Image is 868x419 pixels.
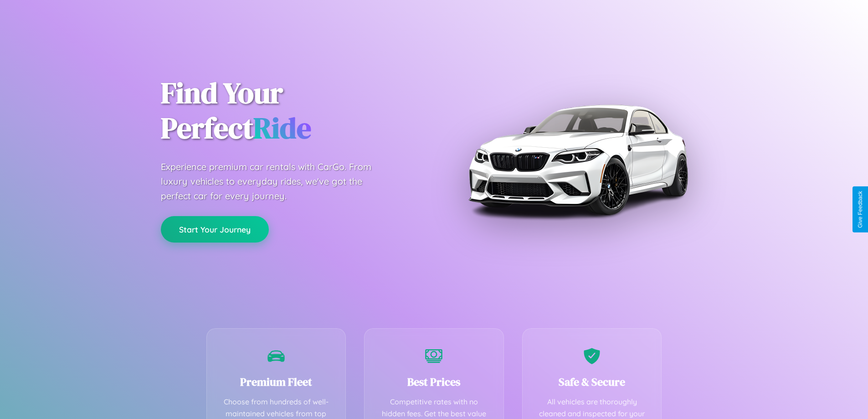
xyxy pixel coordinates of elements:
button: Start Your Journey [161,216,269,243]
h3: Safe & Secure [536,374,648,389]
h1: Find Your Perfect [161,76,421,146]
div: Give Feedback [857,191,863,228]
h3: Best Prices [378,374,490,389]
p: Experience premium car rentals with CarGo. From luxury vehicles to everyday rides, we've got the ... [161,160,389,203]
h3: Premium Fleet [221,374,332,389]
img: Premium BMW car rental vehicle [464,46,692,274]
span: Ride [253,108,311,148]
